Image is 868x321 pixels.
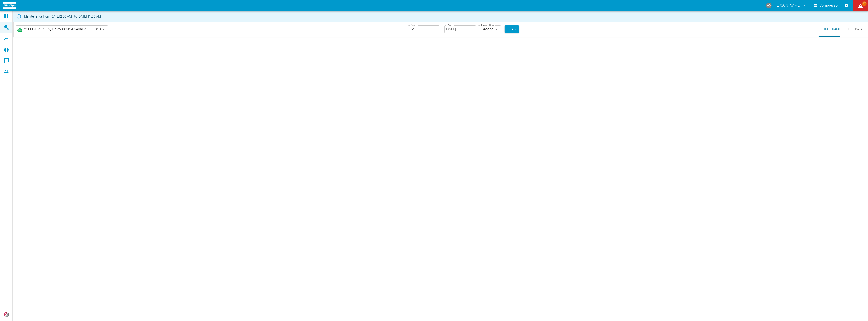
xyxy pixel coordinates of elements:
[505,25,519,33] button: Load
[813,1,840,10] button: Compressor
[844,22,866,37] button: Live Data
[24,12,103,20] div: Maintenance from [DATE] 2:00 AMh to [DATE] 11:00 AMh
[819,22,844,37] button: Time Frame
[481,23,494,27] label: Resolution
[4,312,9,317] img: Xplore Logo
[478,25,501,33] div: 1 Second
[766,1,807,10] button: andreas.schmitt@atlascopco.com
[408,25,439,33] input: MM/DD/YYYY
[448,23,452,27] label: End
[411,23,417,27] label: Start
[843,1,851,10] button: Settings
[444,25,476,33] input: MM/DD/YYYY
[766,3,772,8] div: AS
[862,1,867,6] span: 57
[441,27,443,32] p: –
[24,27,101,32] span: 25000464 CEFA_TR 25000464 Serial: 40001340
[3,2,16,8] img: logo
[17,27,101,32] a: 25000464 CEFA_TR 25000464 Serial: 40001340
